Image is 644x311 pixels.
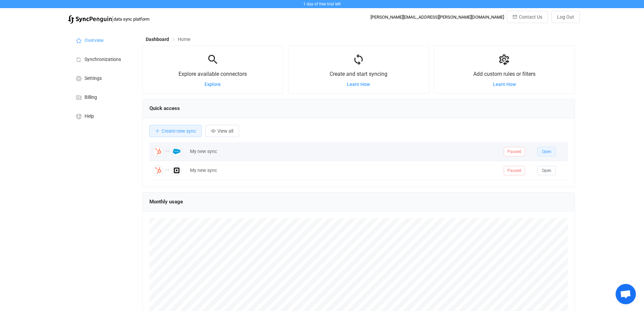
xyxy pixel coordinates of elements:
[68,49,136,68] a: Synchronizations
[187,166,500,174] div: My new sync
[162,128,196,134] span: Create new sync
[85,57,121,62] span: Synchronizations
[538,147,556,156] button: Open
[542,149,551,154] span: Open
[178,71,247,77] span: Explore available connectors
[68,68,136,87] a: Settings
[149,125,202,137] button: Create new sync
[68,30,136,49] a: Overview
[504,147,525,156] span: Paused
[538,168,556,173] a: Open
[507,11,548,23] button: Contact Us
[68,106,136,125] a: Help
[538,166,556,175] button: Open
[187,148,500,155] div: My new sync
[538,149,556,154] a: Open
[68,14,149,24] a: |data sync platform
[551,11,580,23] button: Log Out
[493,82,516,87] a: Learn How
[149,199,183,205] span: Monthly usage
[146,37,190,42] div: Breadcrumb
[153,165,163,176] img: HubSpot Contacts
[85,114,94,119] span: Help
[68,87,136,106] a: Billing
[473,71,535,77] span: Add custom rules or filters
[112,14,114,24] span: |
[68,15,112,24] img: syncpenguin.svg
[85,38,104,43] span: Overview
[557,14,574,20] span: Log Out
[330,71,387,77] span: Create and start syncing
[542,168,551,173] span: Open
[153,146,163,157] img: HubSpot Contacts
[85,76,102,81] span: Settings
[114,17,149,22] span: data sync platform
[171,165,182,176] img: Square Customers
[205,82,221,87] a: Explore
[371,15,504,20] div: [PERSON_NAME][EMAIL_ADDRESS][PERSON_NAME][DOMAIN_NAME]
[146,37,169,42] span: Dashboard
[205,125,239,137] button: View all
[178,37,190,42] span: Home
[171,146,182,157] img: Salesforce Contacts
[616,284,636,304] div: Open chat
[504,166,525,175] span: Paused
[149,105,180,111] span: Quick access
[347,82,370,87] a: Learn How
[303,2,341,6] span: 1 day of free trial left
[85,95,97,100] span: Billing
[217,128,233,134] span: View all
[519,14,542,20] span: Contact Us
